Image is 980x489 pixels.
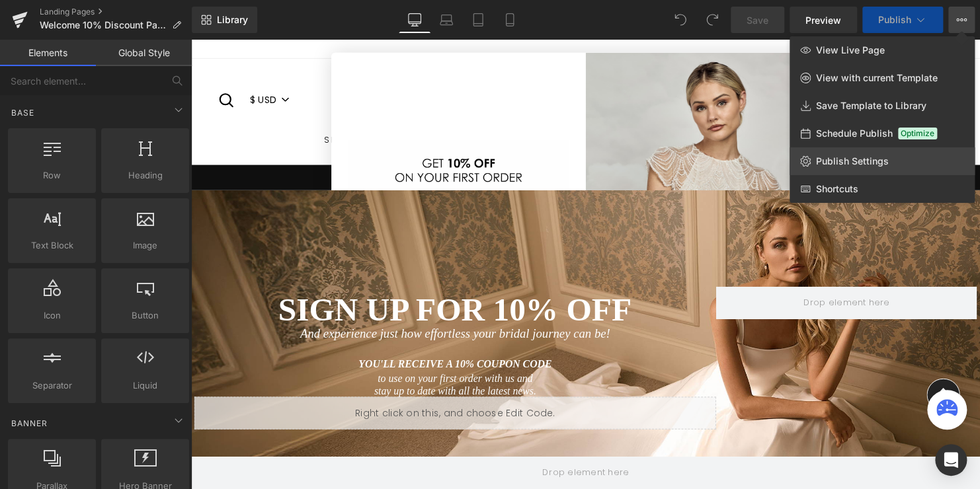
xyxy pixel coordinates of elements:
button: Publish [862,7,943,33]
i: to use on your first order with us and [189,338,347,349]
span: View with current Template [816,72,938,84]
span: Schedule Publish [816,128,893,139]
span: Image [105,239,185,252]
span: Publish [878,15,911,25]
span: Text Block [12,239,92,252]
a: Tablet [462,7,494,33]
ul: Primary [26,90,774,114]
a: Laptop [430,7,462,33]
button: Redo [699,7,725,33]
span: Row [12,169,92,182]
span: SIGN UP FOR 10% OFF [89,255,447,292]
span: Save Template to Library [816,100,926,112]
i: And experience just how effortless your bridal journey can be! [110,291,425,305]
img: 1cabc141-cade-4dd8-8507-d0fd7a2a811c.jpeg [400,13,658,385]
span: Library [217,14,248,26]
i: stay up to date with all the latest news. [186,350,350,361]
a: Desktop [399,7,430,33]
span: Base [10,106,36,119]
a: Preview [790,7,857,33]
span: View Live Page [816,44,885,56]
span: Icon [12,309,92,322]
span: Preview [805,13,841,27]
span: Publish Settings [816,155,889,167]
a: Landing Pages [40,7,192,17]
a: Global Style [96,40,192,66]
button: Undo [667,7,694,33]
button: View Live PageView with current TemplateSave Template to LibrarySchedule PublishOptimizePublish S... [948,7,975,33]
span: Liquid [105,379,185,393]
a: Shop [124,90,174,114]
a: New Styles Added to SaleShop the Sale [30,133,770,146]
a: Mobile [494,7,526,33]
a: New Library [192,7,257,33]
i: YOU'LL RECEIVE A 10% COUPON CODE [170,323,366,334]
button: Close dialog [630,19,653,42]
img: GET 10% OFF ON YOUR FIRST ORDER [159,102,383,214]
span: Heading [105,169,185,182]
span: Banner [10,417,49,430]
span: Button [105,309,185,322]
span: Welcome 10% Discount Page [40,20,167,30]
span: Save [747,13,768,27]
span: Optimize [898,128,937,139]
span: Shortcuts [816,183,858,195]
span: Separator [12,379,92,393]
div: Open Intercom Messenger [935,444,967,476]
